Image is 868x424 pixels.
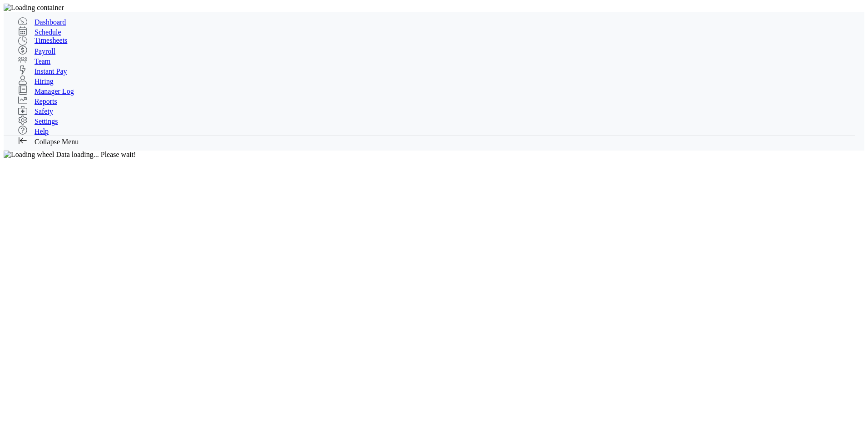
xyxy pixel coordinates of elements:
[4,151,54,159] img: Loading wheel
[35,77,54,85] span: Hiring
[35,107,53,115] span: Safety
[4,41,55,61] a: Payroll
[4,121,49,141] a: Help
[4,30,67,50] a: Timesheets
[4,4,64,12] img: Loading container
[4,91,57,111] a: Reports
[35,47,55,55] span: Payroll
[35,97,57,105] span: Reports
[56,151,136,158] span: Data loading... Please wait!
[4,12,66,32] a: Dashboard
[35,117,58,125] span: Settings
[4,51,50,71] a: Team
[4,81,74,101] a: Manager Log
[4,71,54,91] a: Hiring
[35,127,49,135] span: Help
[35,67,67,75] span: Instant Pay
[35,18,66,26] span: Dashboard
[35,57,50,65] span: Team
[35,138,79,146] span: Collapse Menu
[4,22,61,42] a: Schedule
[35,87,74,95] span: Manager Log
[4,101,53,121] a: Safety
[35,28,61,36] span: Schedule
[4,111,58,131] a: Settings
[4,61,67,81] a: Instant Pay
[35,36,67,44] span: Timesheets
